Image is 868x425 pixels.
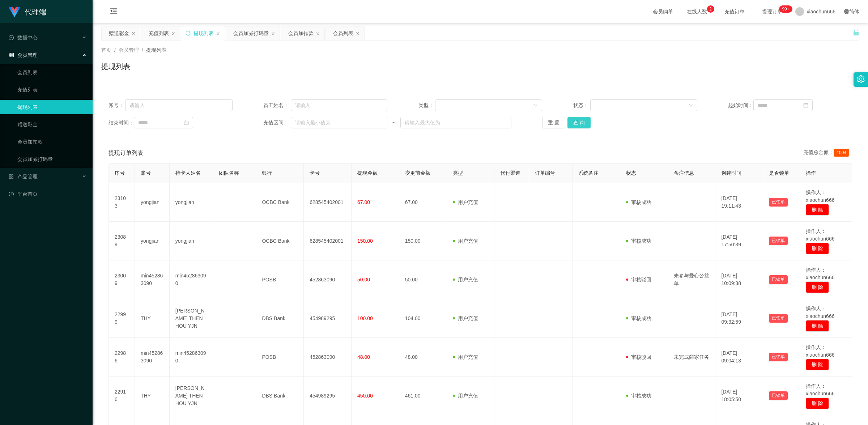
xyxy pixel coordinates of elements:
span: 操作人：xiaochun666 [806,190,834,203]
span: 操作人：xiaochun666 [806,344,834,358]
td: 22916 [109,377,135,415]
span: 用户充值 [453,238,478,244]
i: 图标: calendar [803,103,808,108]
img: logo.9652507e.png [9,7,20,17]
i: 图标: check-circle-o [9,35,14,40]
td: 未完成商家任务 [668,338,716,377]
td: [DATE] 09:32:59 [715,299,763,338]
td: 未参与爱心公益单 [668,260,716,299]
td: DBS Bank [256,299,304,338]
span: 用户充值 [453,199,478,205]
td: [DATE] 09:04:13 [715,338,763,377]
button: 已锁单 [769,314,788,323]
td: 628545402001 [304,222,352,260]
span: 提现列表 [146,47,166,53]
button: 删 除 [806,398,829,409]
span: 48.00 [357,354,370,360]
a: 会员加减打码量 [17,152,87,166]
i: 图标: menu-fold [101,0,126,24]
td: THY [135,377,170,415]
td: [DATE] 18:05:50 [715,377,763,415]
span: 状态 [626,170,636,176]
span: 450.00 [357,393,373,399]
span: 系统备注 [578,170,599,176]
input: 请输入最小值为 [291,117,387,128]
button: 查 询 [567,117,591,128]
button: 已锁单 [769,198,788,207]
span: 结束时间： [109,119,134,127]
td: min452863090 [170,260,213,299]
div: 会员加扣款 [288,26,314,40]
span: 150.00 [357,238,373,244]
div: 充值总金额： [803,149,852,157]
span: 会员管理 [9,52,38,58]
td: OCBC Bank [256,222,304,260]
i: 图标: close [131,31,136,36]
i: 图标: setting [857,75,865,83]
span: 审核驳回 [626,277,651,282]
td: 48.00 [399,338,447,377]
span: 操作 [806,170,816,176]
span: 产品管理 [9,174,38,179]
td: [PERSON_NAME] THEN HOU YJN [170,299,213,338]
span: 员工姓名： [263,102,291,109]
span: 50.00 [357,277,370,282]
span: 账号： [109,102,125,109]
i: 图标: appstore-o [9,174,14,179]
input: 请输入 [125,99,232,111]
td: 22999 [109,299,135,338]
span: ~ [387,119,400,127]
td: 23009 [109,260,135,299]
a: 赠送彩金 [17,117,87,132]
span: 提现订单列表 [109,149,143,157]
button: 删 除 [806,281,829,293]
td: min452863090 [135,338,170,377]
span: 卡号 [310,170,320,176]
i: 图标: global [844,9,849,14]
span: 提现订单 [758,9,786,14]
span: 操作人：xiaochun666 [806,383,834,396]
span: 首页 [101,47,111,53]
span: 用户充值 [453,315,478,321]
h1: 提现列表 [101,61,130,72]
i: 图标: close [271,31,275,36]
button: 已锁单 [769,237,788,245]
span: 创建时间 [721,170,741,176]
td: POSB [256,338,304,377]
i: 图标: down [689,103,693,108]
td: 104.00 [399,299,447,338]
button: 删 除 [806,243,829,254]
span: 代付渠道 [500,170,520,176]
td: THY [135,299,170,338]
span: 会员管理 [119,47,139,53]
td: 461.00 [399,377,447,415]
span: 起始时间： [728,102,753,109]
span: 状态： [573,102,590,109]
td: 452863090 [304,338,352,377]
div: 充值列表 [149,26,169,40]
span: 账号 [141,170,151,176]
input: 请输入最大值为 [400,117,511,128]
a: 提现列表 [17,100,87,114]
span: 充值订单 [721,9,748,14]
div: 赠送彩金 [109,26,129,40]
td: 150.00 [399,222,447,260]
td: [PERSON_NAME] THEN HOU YJN [170,377,213,415]
div: 会员加减打码量 [233,26,269,40]
button: 已锁单 [769,391,788,400]
h1: 代理端 [25,0,46,24]
span: 是否锁单 [769,170,789,176]
span: 备注信息 [674,170,694,176]
td: yongjian [170,183,213,222]
td: 454989295 [304,377,352,415]
span: 银行 [262,170,272,176]
div: 会员列表 [333,26,353,40]
div: 提现列表 [193,26,214,40]
input: 请输入 [291,99,387,111]
i: 图标: table [9,52,14,58]
td: 23089 [109,222,135,260]
td: min452863090 [170,338,213,377]
span: 类型 [453,170,463,176]
td: 22986 [109,338,135,377]
span: 审核成功 [626,393,651,399]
